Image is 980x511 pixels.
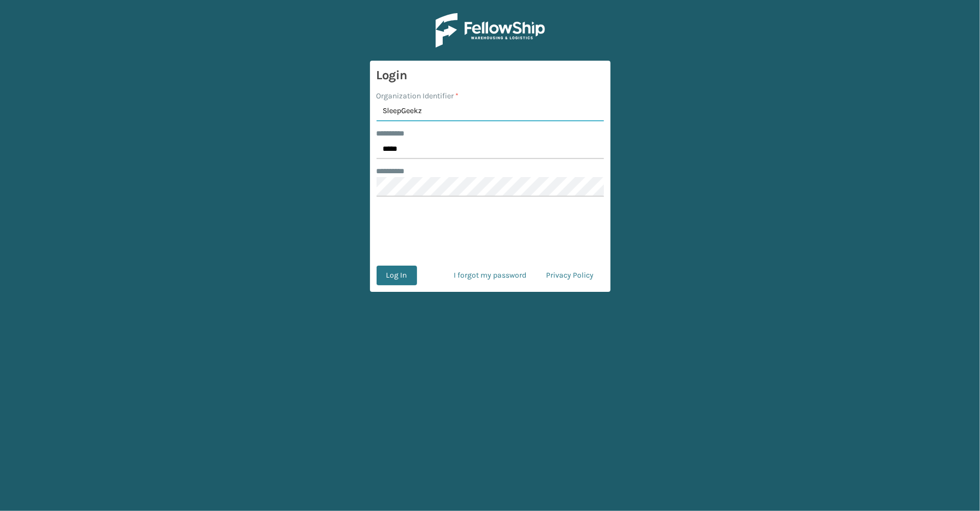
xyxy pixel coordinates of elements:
[436,13,545,48] img: Logo
[537,266,604,285] a: Privacy Policy
[377,90,459,102] label: Organization Identifier
[444,266,537,285] a: I forgot my password
[407,210,573,252] iframe: reCAPTCHA
[377,266,417,285] button: Log In
[377,67,604,84] h3: Login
